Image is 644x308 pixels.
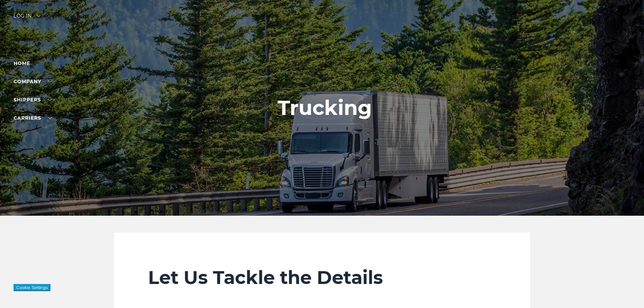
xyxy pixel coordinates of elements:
img: kbx logo [297,14,348,43]
img: arrow [37,15,41,17]
h1: Trucking [278,96,372,119]
a: SHIPPERS [14,97,52,103]
div: Log in [14,14,41,23]
a: Carriers [14,115,52,121]
h2: Let Us Tackle the Details [148,266,496,289]
a: Home [14,60,30,66]
button: Cookie Settings [14,284,50,291]
a: Company [14,78,52,85]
